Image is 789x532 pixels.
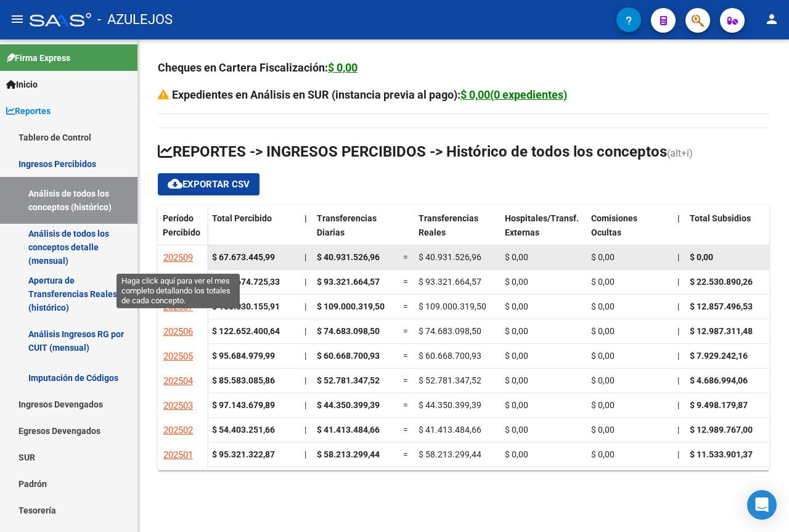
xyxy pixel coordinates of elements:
[212,301,280,311] strong: $ 153.030.155,91
[690,351,748,361] span: $ 7.929.242,16
[163,252,193,263] span: 202509
[163,400,193,411] span: 202503
[305,252,306,262] span: |
[505,213,579,237] span: Hospitales/Transf. Externas
[419,449,481,459] span: $ 58.213.299,44
[419,213,478,237] span: Transferencias Reales
[591,213,637,237] span: Comisiones Ocultas
[505,326,528,336] span: $ 0,00
[158,173,260,195] button: Exportar CSV
[690,277,753,287] span: $ 22.530.890,26
[591,449,615,459] span: $ 0,00
[163,351,193,362] span: 202505
[172,88,567,101] strong: Expedientes en Análisis en SUR (instancia previa al pago):
[403,400,408,410] span: =
[317,326,380,336] span: $ 74.683.098,50
[168,176,182,191] mat-icon: cloud_download
[677,425,679,435] span: |
[419,375,481,385] span: $ 52.781.347,52
[212,449,275,459] strong: $ 95.321.322,87
[317,400,380,410] span: $ 44.350.399,39
[168,179,250,190] span: Exportar CSV
[212,252,275,262] strong: $ 67.673.445,99
[158,205,207,257] datatable-header-cell: Período Percibido
[677,252,679,262] span: |
[419,277,481,287] span: $ 93.321.664,57
[677,449,679,459] span: |
[163,425,193,436] span: 202502
[591,351,615,361] span: $ 0,00
[591,252,615,262] span: $ 0,00
[403,252,408,262] span: =
[505,375,528,385] span: $ 0,00
[305,277,306,287] span: |
[317,277,380,287] span: $ 93.321.664,57
[414,205,500,257] datatable-header-cell: Transferencias Reales
[500,205,586,257] datatable-header-cell: Hospitales/Transf. Externas
[460,86,567,104] div: $ 0,00(0 expedientes)
[317,375,380,385] span: $ 52.781.347,52
[403,301,408,311] span: =
[677,400,679,410] span: |
[6,78,38,91] span: Inicio
[317,301,385,311] span: $ 109.000.319,50
[667,147,693,159] span: (alt+i)
[6,104,51,118] span: Reportes
[403,425,408,435] span: =
[690,400,748,410] span: $ 9.498.179,87
[163,213,200,237] span: Período Percibido
[317,351,380,361] span: $ 60.668.700,93
[419,326,481,336] span: $ 74.683.098,50
[403,375,408,385] span: =
[591,400,615,410] span: $ 0,00
[677,213,680,223] span: |
[212,375,275,385] strong: $ 85.583.085,86
[305,375,306,385] span: |
[690,326,753,336] span: $ 12.987.311,48
[690,375,748,385] span: $ 4.686.994,06
[690,252,713,262] span: $ 0,00
[591,301,615,311] span: $ 0,00
[305,351,306,361] span: |
[403,449,408,459] span: =
[419,301,486,311] span: $ 109.000.319,50
[677,351,679,361] span: |
[591,326,615,336] span: $ 0,00
[317,213,377,237] span: Transferencias Diarias
[305,400,306,410] span: |
[419,400,481,410] span: $ 44.350.399,39
[685,205,771,257] datatable-header-cell: Total Subsidios
[6,51,70,65] span: Firma Express
[677,326,679,336] span: |
[505,277,528,287] span: $ 0,00
[212,213,272,223] span: Total Percibido
[163,301,193,313] span: 202507
[212,400,275,410] strong: $ 97.143.679,89
[586,205,672,257] datatable-header-cell: Comisiones Ocultas
[212,425,275,435] strong: $ 54.403.251,66
[505,301,528,311] span: $ 0,00
[163,277,193,288] span: 202508
[305,425,306,435] span: |
[677,301,679,311] span: |
[163,375,193,387] span: 202504
[690,213,751,223] span: Total Subsidios
[305,301,306,311] span: |
[305,213,307,223] span: |
[591,425,615,435] span: $ 0,00
[505,400,528,410] span: $ 0,00
[505,252,528,262] span: $ 0,00
[328,59,358,76] div: $ 0,00
[312,205,398,257] datatable-header-cell: Transferencias Diarias
[419,425,481,435] span: $ 41.413.484,66
[158,143,667,160] span: REPORTES -> INGRESOS PERCIBIDOS -> Histórico de todos los conceptos
[207,205,300,257] datatable-header-cell: Total Percibido
[317,252,380,262] span: $ 40.931.526,96
[690,449,753,459] span: $ 11.533.901,37
[677,375,679,385] span: |
[419,252,481,262] span: $ 40.931.526,96
[212,326,280,336] strong: $ 122.652.400,64
[403,351,408,361] span: =
[505,351,528,361] span: $ 0,00
[305,449,306,459] span: |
